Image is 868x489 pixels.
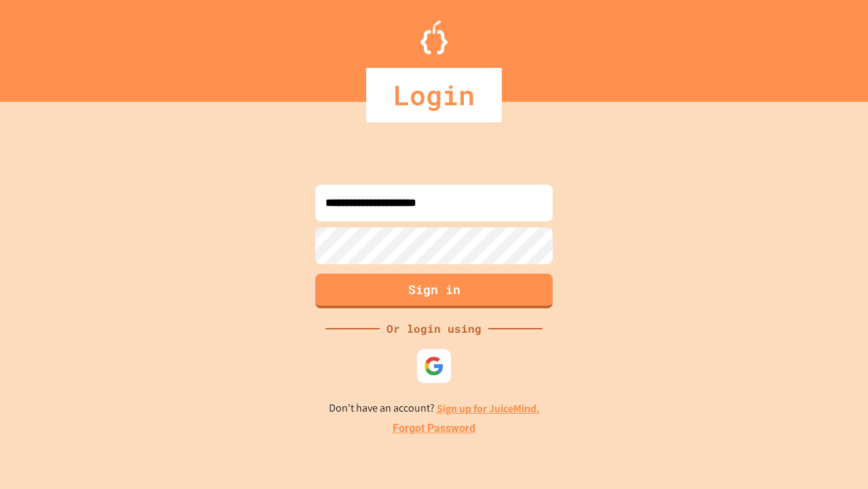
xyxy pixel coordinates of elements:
img: google-icon.svg [424,356,444,376]
div: Login [366,68,502,122]
img: Logo.svg [420,20,448,54]
a: Sign up for JuiceMind. [437,401,540,416]
button: Sign in [315,274,553,308]
a: Forgot Password [393,420,475,437]
p: Don't have an account? [329,400,540,417]
div: Or login using [380,321,488,337]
